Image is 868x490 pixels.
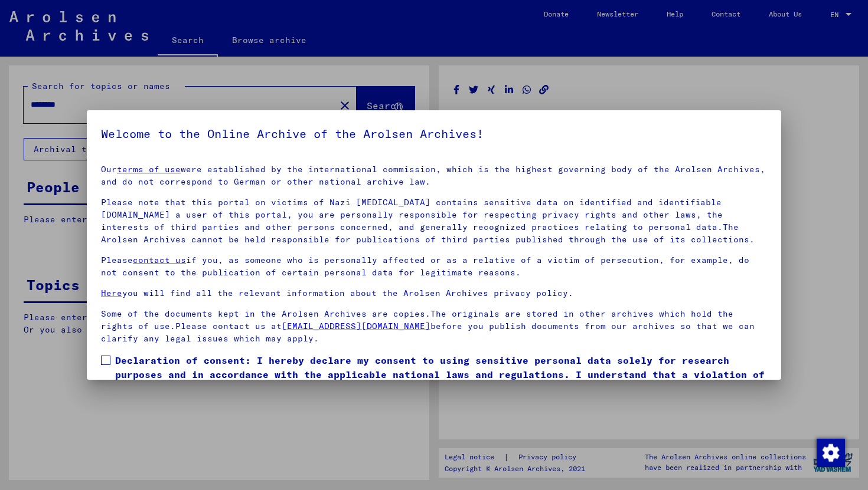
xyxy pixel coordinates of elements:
[282,321,430,331] a: [EMAIL_ADDRESS][DOMAIN_NAME]
[133,255,186,265] a: contact us
[101,163,767,188] p: Our were established by the international commission, which is the highest governing body of the ...
[101,254,767,279] p: Please if you, as someone who is personally affected or as a relative of a victim of persecution,...
[115,353,767,396] span: Declaration of consent: I hereby declare my consent to using sensitive personal data solely for r...
[101,308,767,345] p: Some of the documents kept in the Arolsen Archives are copies.The originals are stored in other a...
[817,439,845,467] img: Change consent
[117,164,181,175] a: terms of use
[101,196,767,246] p: Please note that this portal on victims of Nazi [MEDICAL_DATA] contains sensitive data on identif...
[101,124,767,143] h5: Welcome to the Online Archive of the Arolsen Archives!
[101,288,122,298] a: Here
[101,287,767,300] p: you will find all the relevant information about the Arolsen Archives privacy policy.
